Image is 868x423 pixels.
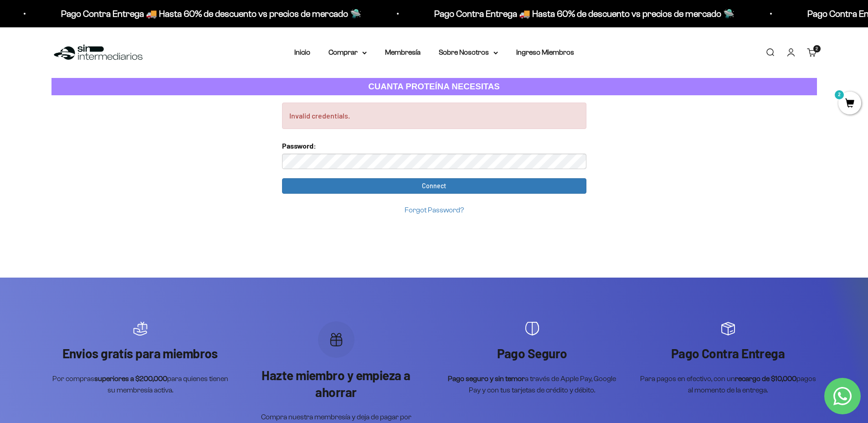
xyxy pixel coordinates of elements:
p: Hazte miembro y empieza a ahorrar [247,367,425,400]
mark: 2 [834,89,845,100]
a: Inicio [294,48,310,56]
label: Password: [282,140,316,152]
p: Para pagos en efectivo, con un pagos al momento de la entrega. [639,373,817,396]
summary: Sobre Nosotros [439,46,498,58]
div: Artículo 3 de 4 [443,321,621,396]
div: Artículo 1 de 4 [51,321,229,396]
span: 2 [816,46,818,51]
p: Envios gratís para miembros [51,345,229,361]
strong: recargo de $10,000 [735,375,796,382]
p: Pago Contra Entrega 🚚 Hasta 60% de descuento vs precios de mercado 🛸 [432,6,732,21]
a: CUANTA PROTEÍNA NECESITAS [51,78,817,96]
strong: Pago seguro y sin temor [448,375,525,382]
a: Membresía [385,48,421,56]
summary: Comprar [329,46,367,58]
a: Forgot Password? [405,206,464,214]
div: Artículo 4 de 4 [639,321,817,396]
a: Ingreso Miembros [516,48,574,56]
p: Por compras para quienes tienen su membresía activa. [51,373,229,396]
strong: superiores a $200,000 [94,375,167,382]
p: a través de Apple Pay, Google Pay y con tus tarjetas de crédito y débito. [443,373,621,396]
p: Pago Contra Entrega 🚚 Hasta 60% de descuento vs precios de mercado 🛸 [59,6,359,21]
strong: CUANTA PROTEÍNA NECESITAS [368,82,500,91]
input: Connect [282,178,586,194]
p: Pago Seguro [443,345,621,361]
div: Invalid credentials. [282,103,586,129]
a: 2 [838,99,861,109]
p: Pago Contra Entrega [639,345,817,361]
